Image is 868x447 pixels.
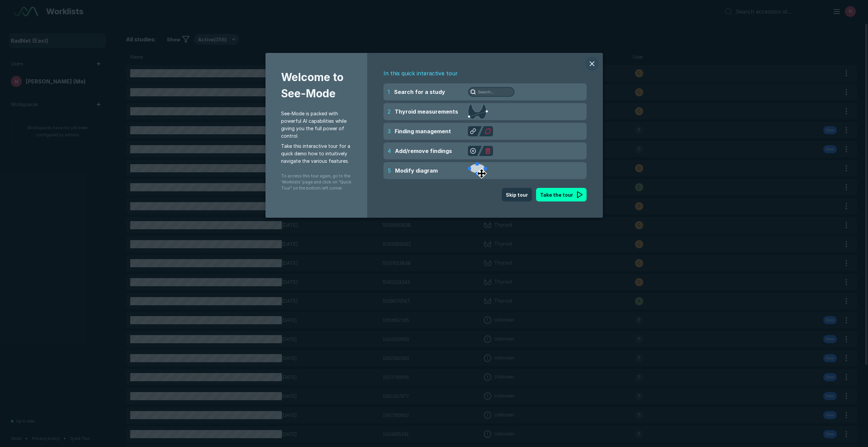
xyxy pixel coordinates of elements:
[468,104,488,119] img: Thyroid measurements
[388,108,391,116] span: 2
[395,167,438,175] span: Modify diagram
[395,127,451,135] span: Finding management
[281,168,352,191] span: To access this tour again, go to the ‘Worklists’ page and click on “Quick Tour” on the bottom lef...
[468,146,493,156] img: Add/remove findings
[265,53,603,218] div: modal
[388,147,391,155] span: 4
[388,167,391,175] span: 5
[536,188,587,201] button: Take the tour
[388,88,390,96] span: 1
[383,69,587,79] span: In this quick interactive tour
[281,69,352,110] span: Welcome to See-Mode
[281,142,352,165] span: Take this interactive tour for a quick demo how to intuitively navigate the various features.
[388,127,391,135] span: 3
[395,108,458,116] span: Thyroid measurements
[468,126,493,136] img: Finding management
[281,110,352,140] span: See-Mode is packed with powerful AI capabilities while giving you the full power of control.
[468,162,487,179] img: Modify diagram
[468,87,515,97] img: Search for a study
[395,147,452,155] span: Add/remove findings
[394,88,445,96] span: Search for a study
[502,188,532,201] button: Skip tour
